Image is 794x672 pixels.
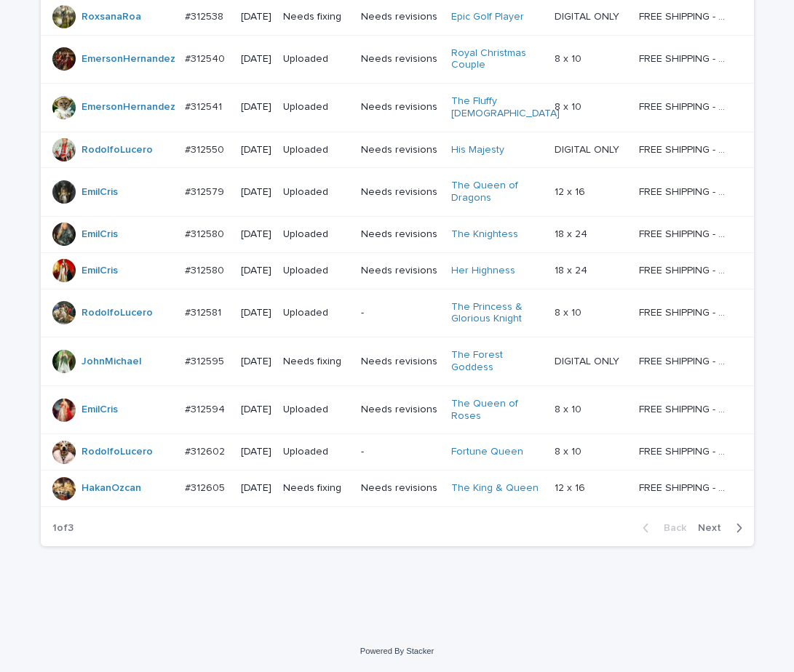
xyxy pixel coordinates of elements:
a: The Princess & Glorious Knight [451,301,542,326]
p: Uploaded [283,228,349,241]
p: #312581 [185,304,224,319]
p: FREE SHIPPING - preview in 1-2 business days, after your approval delivery will take 5-10 b.d. [639,262,733,277]
p: FREE SHIPPING - preview in 1-2 business days, after your approval delivery will take 5-10 b.d. [639,8,733,23]
p: Needs fixing [283,356,349,368]
p: #312540 [185,50,228,65]
p: DIGITAL ONLY [555,8,622,23]
a: Fortune Queen [451,446,523,458]
p: [DATE] [241,186,271,199]
p: #312602 [185,443,228,458]
p: Needs fixing [283,482,349,495]
a: RodolfoLucero [82,446,153,458]
p: [DATE] [241,265,271,277]
p: #312595 [185,353,227,368]
p: Needs revisions [361,404,440,416]
p: 8 x 10 [555,401,584,416]
p: FREE SHIPPING - preview in 1-2 business days, after your approval delivery will take 5-10 b.d. [639,353,733,368]
a: EmilCris [82,404,118,416]
p: #312538 [185,8,226,23]
tr: JohnMichael #312595#312595 [DATE]Needs fixingNeeds revisionsThe Forest Goddess DIGITAL ONLYDIGITA... [41,337,754,386]
a: EmilCris [82,186,118,199]
p: Uploaded [283,144,349,156]
button: Back [631,521,692,535]
p: 1 of 3 [41,511,85,546]
a: His Majesty [451,144,504,156]
p: [DATE] [241,144,271,156]
p: DIGITAL ONLY [555,141,622,156]
a: RodolfoLucero [82,307,153,319]
p: #312550 [185,141,227,156]
tr: EmersonHernandez #312540#312540 [DATE]UploadedNeeds revisionsRoyal Christmas Couple 8 x 108 x 10 ... [41,35,754,84]
p: 12 x 16 [555,479,588,495]
p: [DATE] [241,404,271,416]
p: [DATE] [241,101,271,113]
a: The Queen of Dragons [451,180,542,204]
a: The King & Queen [451,482,539,495]
p: [DATE] [241,228,271,241]
p: - [361,307,440,319]
a: Royal Christmas Couple [451,47,542,72]
p: Needs fixing [283,11,349,23]
button: Next [692,521,754,535]
p: 18 x 24 [555,225,590,241]
p: FREE SHIPPING - preview in 1-2 business days, after your approval delivery will take 5-10 b.d. [639,141,733,156]
tr: RodolfoLucero #312602#312602 [DATE]Uploaded-Fortune Queen 8 x 108 x 10 FREE SHIPPING - preview in... [41,434,754,471]
tr: EmilCris #312580#312580 [DATE]UploadedNeeds revisionsThe Knightess 18 x 2418 x 24 FREE SHIPPING -... [41,217,754,253]
a: EmilCris [82,265,118,277]
p: [DATE] [241,11,271,23]
p: Needs revisions [361,265,440,277]
p: FREE SHIPPING - preview in 1-2 business days, after your approval delivery will take 5-10 b.d. [639,304,733,319]
p: Uploaded [283,53,349,65]
p: [DATE] [241,446,271,458]
span: Back [655,523,686,533]
p: FREE SHIPPING - preview in 1-2 business days, after your approval delivery will take 5-10 b.d. [639,183,733,199]
a: Epic Golf Player [451,11,524,23]
p: FREE SHIPPING - preview in 1-2 business days, after your approval delivery will take 5-10 b.d. [639,479,733,495]
p: 8 x 10 [555,304,584,319]
a: Powered By Stacker [360,647,434,655]
p: Uploaded [283,446,349,458]
a: The Fluffy [DEMOGRAPHIC_DATA] [451,95,560,120]
a: RodolfoLucero [82,144,153,156]
p: [DATE] [241,356,271,368]
p: 18 x 24 [555,262,590,277]
p: Needs revisions [361,53,440,65]
p: Uploaded [283,186,349,199]
a: The Forest Goddess [451,349,542,374]
a: Her Highness [451,265,515,277]
p: Needs revisions [361,11,440,23]
a: JohnMichael [82,356,141,368]
p: Needs revisions [361,482,440,495]
tr: EmilCris #312594#312594 [DATE]UploadedNeeds revisionsThe Queen of Roses 8 x 108 x 10 FREE SHIPPIN... [41,385,754,434]
a: EmersonHernandez [82,101,175,113]
p: Needs revisions [361,228,440,241]
a: HakanOzcan [82,482,141,495]
p: FREE SHIPPING - preview in 1-2 business days, after your approval delivery will take 5-10 b.d. [639,225,733,241]
p: Uploaded [283,265,349,277]
p: FREE SHIPPING - preview in 1-2 business days, after your approval delivery will take 5-10 b.d. [639,98,733,113]
p: 12 x 16 [555,183,588,199]
a: The Queen of Roses [451,398,542,423]
tr: HakanOzcan #312605#312605 [DATE]Needs fixingNeeds revisionsThe King & Queen 12 x 1612 x 16 FREE S... [41,471,754,507]
p: #312594 [185,401,228,416]
p: #312580 [185,262,227,277]
p: #312541 [185,98,225,113]
tr: RodolfoLucero #312581#312581 [DATE]Uploaded-The Princess & Glorious Knight 8 x 108 x 10 FREE SHIP... [41,289,754,337]
p: Needs revisions [361,101,440,113]
p: - [361,446,440,458]
p: 8 x 10 [555,443,584,458]
tr: EmilCris #312580#312580 [DATE]UploadedNeeds revisionsHer Highness 18 x 2418 x 24 FREE SHIPPING - ... [41,252,754,289]
p: #312579 [185,183,227,199]
p: FREE SHIPPING - preview in 1-2 business days, after your approval delivery will take 5-10 b.d. [639,443,733,458]
tr: EmersonHernandez #312541#312541 [DATE]UploadedNeeds revisionsThe Fluffy [DEMOGRAPHIC_DATA] 8 x 10... [41,84,754,132]
p: 8 x 10 [555,98,584,113]
p: 8 x 10 [555,50,584,65]
tr: EmilCris #312579#312579 [DATE]UploadedNeeds revisionsThe Queen of Dragons 12 x 1612 x 16 FREE SHI... [41,168,754,217]
a: EmilCris [82,228,118,241]
p: #312605 [185,479,228,495]
a: The Knightess [451,228,518,241]
p: [DATE] [241,482,271,495]
tr: RodolfoLucero #312550#312550 [DATE]UploadedNeeds revisionsHis Majesty DIGITAL ONLYDIGITAL ONLY FR... [41,132,754,168]
p: Needs revisions [361,186,440,199]
a: EmersonHernandez [82,53,175,65]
